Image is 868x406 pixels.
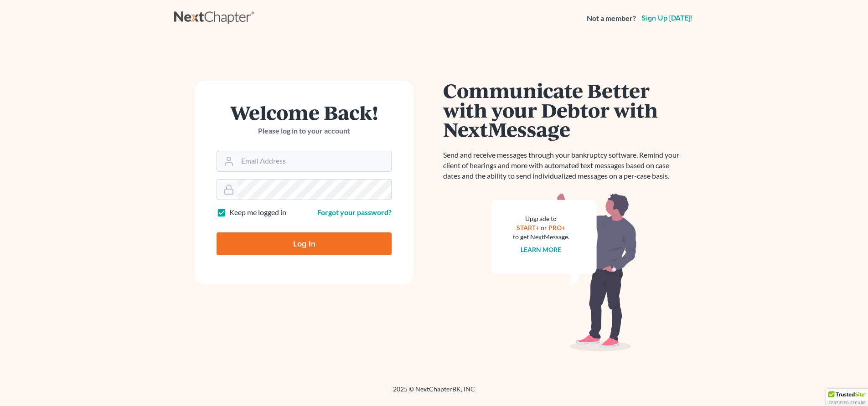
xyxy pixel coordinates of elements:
input: Log In [217,232,392,255]
h1: Welcome Back! [217,103,392,122]
span: or [541,224,548,231]
a: Learn more [521,246,562,253]
a: Forgot your password? [317,208,392,216]
a: Sign up [DATE]! [640,15,694,22]
input: Email Address [238,151,391,171]
div: Upgrade to [513,214,569,223]
a: START+ [517,224,540,231]
p: Send and receive messages through your bankruptcy software. Remind your client of hearings and mo... [443,150,685,181]
div: 2025 © NextChapterBK, INC [174,385,694,401]
img: nextmessage_bg-59042aed3d76b12b5cd301f8e5b87938c9018125f34e5fa2b7a6b67550977c72.svg [491,192,637,352]
h1: Communicate Better with your Debtor with NextMessage [443,81,685,139]
strong: Not a member? [587,13,636,24]
a: PRO+ [549,224,566,231]
label: Keep me logged in [229,207,286,218]
div: TrustedSite Certified [826,389,868,406]
div: to get NextMessage. [513,232,569,242]
p: Please log in to your account [217,126,392,136]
